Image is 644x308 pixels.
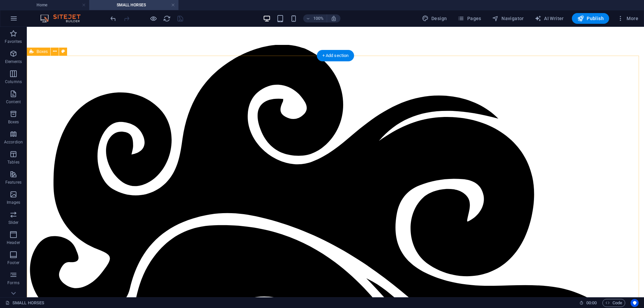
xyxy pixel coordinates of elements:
span: Code [605,299,622,307]
p: Content [6,99,21,105]
button: undo [109,14,117,22]
h6: 100% [313,14,324,22]
p: Favorites [5,39,22,44]
p: Accordion [4,139,23,145]
span: Pages [458,15,481,22]
p: Boxes [8,119,19,125]
span: : [591,300,592,305]
span: AI Writer [535,15,564,22]
button: Publish [572,13,609,24]
p: Slider [8,220,19,225]
p: Elements [5,59,22,64]
h6: Session time [579,299,597,307]
span: Boxes [37,50,48,54]
button: More [614,13,641,24]
p: Forms [7,280,19,286]
button: Design [419,13,450,24]
i: On resize automatically adjust zoom level to fit chosen device. [331,15,337,21]
p: Images [7,200,20,205]
div: + Add section [317,50,354,61]
img: Editor Logo [39,14,89,22]
i: Undo: Change pages (Ctrl+Z) [109,15,117,22]
button: reload [163,14,171,22]
p: Header [7,240,20,245]
button: Click here to leave preview mode and continue editing [149,14,157,22]
span: Design [422,15,447,22]
span: Navigator [492,15,524,22]
p: Tables [7,160,19,165]
span: 00 00 [586,299,597,307]
p: Features [5,180,21,185]
button: Pages [455,13,484,24]
a: Click to cancel selection. Double-click to open Pages [5,299,44,307]
button: Code [602,299,625,307]
button: 100% [303,14,327,22]
span: More [617,15,638,22]
button: Usercentrics [631,299,639,307]
button: AI Writer [532,13,567,24]
h4: SMALL HORSES [89,1,178,9]
div: Design (Ctrl+Alt+Y) [419,13,450,24]
span: Publish [577,15,604,22]
p: Footer [7,260,19,265]
button: Navigator [489,13,527,24]
p: Columns [5,79,22,84]
i: Reload page [163,15,171,22]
